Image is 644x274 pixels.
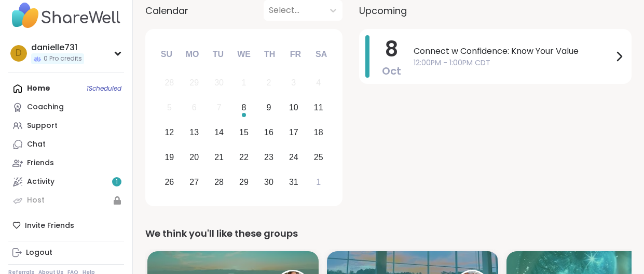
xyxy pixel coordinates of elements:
span: d [16,47,22,60]
div: We [232,43,255,66]
div: Not available Friday, October 3rd, 2025 [282,72,305,94]
div: 29 [239,175,249,189]
span: Oct [382,64,401,78]
div: Host [27,195,45,206]
div: 4 [316,76,321,90]
div: 3 [291,76,296,90]
div: Activity [27,177,54,187]
div: 21 [214,150,224,164]
a: Coaching [8,98,124,117]
a: Activity1 [8,172,124,191]
div: Su [155,43,178,66]
div: 29 [189,76,199,90]
div: 13 [189,125,199,139]
div: Choose Wednesday, October 8th, 2025 [233,97,255,119]
div: Not available Monday, September 29th, 2025 [183,72,205,94]
div: 31 [289,175,298,189]
div: Tu [207,43,229,66]
div: Not available Sunday, September 28th, 2025 [158,72,181,94]
span: Connect w Confidence: Know Your Value [414,45,613,57]
div: Choose Saturday, October 25th, 2025 [307,146,330,168]
a: Logout [8,243,124,262]
div: Choose Tuesday, October 14th, 2025 [208,122,230,144]
div: 17 [289,125,298,139]
span: 0 Pro credits [44,54,82,63]
div: Not available Monday, October 6th, 2025 [183,97,205,119]
div: Choose Saturday, October 11th, 2025 [307,97,330,119]
div: 28 [165,76,174,90]
div: 7 [217,100,222,114]
div: Sa [310,43,333,66]
div: 28 [214,175,224,189]
div: 6 [192,100,197,114]
div: 30 [214,76,224,90]
div: 22 [239,150,249,164]
div: 15 [239,125,249,139]
div: Choose Sunday, October 19th, 2025 [158,146,181,168]
div: Choose Friday, October 24th, 2025 [282,146,305,168]
a: Chat [8,135,124,154]
div: 1 [242,76,246,90]
div: 25 [314,150,323,164]
div: Choose Thursday, October 23rd, 2025 [258,146,280,168]
span: 12:00PM - 1:00PM CDT [414,57,613,68]
div: Coaching [27,102,64,112]
div: Choose Saturday, October 18th, 2025 [307,122,330,144]
div: Th [258,43,281,66]
div: Choose Thursday, October 30th, 2025 [258,171,280,193]
div: Friends [27,158,54,168]
div: danielle731 [31,42,84,53]
div: Choose Monday, October 13th, 2025 [183,122,205,144]
span: 8 [385,35,398,64]
div: Fr [284,43,307,66]
div: Choose Friday, October 17th, 2025 [282,122,305,144]
div: 23 [264,150,273,164]
div: 10 [289,100,298,114]
div: 14 [214,125,224,139]
div: Not available Tuesday, September 30th, 2025 [208,72,230,94]
div: Choose Wednesday, October 15th, 2025 [233,122,255,144]
span: Upcoming [359,4,407,18]
div: 11 [314,100,323,114]
div: Choose Friday, October 31st, 2025 [282,171,305,193]
div: 20 [189,150,199,164]
div: Choose Friday, October 10th, 2025 [282,97,305,119]
div: Not available Thursday, October 2nd, 2025 [258,72,280,94]
div: Choose Wednesday, October 29th, 2025 [233,171,255,193]
div: Choose Sunday, October 26th, 2025 [158,171,181,193]
div: 1 [316,175,321,189]
div: 19 [165,150,174,164]
div: 18 [314,125,323,139]
div: Logout [26,248,52,258]
div: 8 [242,100,246,114]
div: Chat [27,139,46,150]
div: Choose Sunday, October 12th, 2025 [158,122,181,144]
div: month 2025-10 [157,70,331,194]
div: Invite Friends [8,216,124,235]
div: 16 [264,125,273,139]
div: Choose Tuesday, October 28th, 2025 [208,171,230,193]
div: 9 [266,100,271,114]
div: Not available Sunday, October 5th, 2025 [158,97,181,119]
div: Not available Tuesday, October 7th, 2025 [208,97,230,119]
div: 12 [165,125,174,139]
div: We think you'll like these groups [145,226,632,241]
div: Choose Monday, October 27th, 2025 [183,171,205,193]
div: Choose Monday, October 20th, 2025 [183,146,205,168]
div: 26 [165,175,174,189]
div: Choose Tuesday, October 21st, 2025 [208,146,230,168]
div: Not available Saturday, October 4th, 2025 [307,72,330,94]
a: Support [8,117,124,135]
div: 24 [289,150,298,164]
div: Mo [181,43,203,66]
div: 30 [264,175,273,189]
div: 2 [266,76,271,90]
div: Choose Thursday, October 9th, 2025 [258,97,280,119]
div: 27 [189,175,199,189]
span: Calendar [145,4,188,18]
a: Friends [8,154,124,172]
a: Host [8,191,124,210]
div: Choose Saturday, November 1st, 2025 [307,171,330,193]
span: 1 [116,178,118,186]
div: Choose Thursday, October 16th, 2025 [258,122,280,144]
